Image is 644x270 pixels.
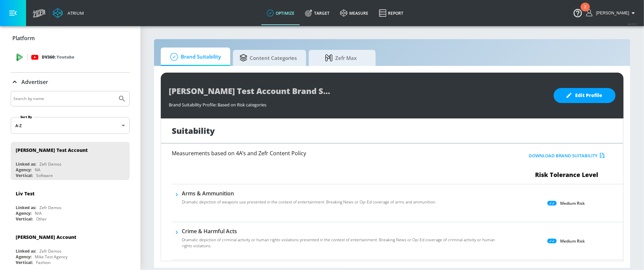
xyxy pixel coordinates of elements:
span: Brand Suitability [167,49,221,65]
div: Agency: [16,167,31,173]
h6: Arms & Ammunition [182,190,436,197]
div: Linked as: [16,248,36,254]
a: measure [335,1,374,25]
p: DV360: [42,54,74,61]
div: Agency: [16,254,31,260]
input: Search by name [13,94,115,103]
p: Advertiser [21,78,48,86]
span: v 4.22.2 [628,22,637,26]
div: [PERSON_NAME] Test AccountLinked as:Zefr DemosAgency:NAVertical:Software [11,142,130,180]
div: Advertiser [11,73,130,91]
div: Other [36,216,47,222]
span: Zefr Max [315,50,366,66]
span: Content Categories [240,50,297,66]
p: Dramatic depiction of weapons use presented in the context of entertainment. Breaking News or Op–... [182,199,436,205]
div: Software [36,173,53,178]
span: Risk Tolerance Level [535,171,599,179]
div: A-Z [11,117,130,134]
button: Edit Profile [554,88,616,103]
p: Dramatic depiction of criminal activity or human rights violations presented in the context of en... [182,237,500,249]
span: login as: brianna.trafton@zefr.com [594,11,629,15]
p: Medium Risk [560,238,585,245]
button: Open Resource Center, 2 new notifications [568,3,587,22]
a: Target [300,1,335,25]
div: Vertical: [16,216,33,222]
div: DV360: Youtube [11,47,130,67]
div: [PERSON_NAME] Account [16,234,76,240]
div: Fashion [36,260,50,265]
div: Arms & AmmunitionDramatic depiction of weapons use presented in the context of entertainment. Bre... [182,190,436,209]
button: Download Brand Suitability [527,151,607,161]
p: Medium Risk [560,200,585,207]
div: Zefr Demos [39,248,61,254]
a: optimize [261,1,300,25]
div: NA [35,167,40,173]
div: Liv Test [16,190,34,197]
div: Atrium [65,10,84,16]
div: [PERSON_NAME] AccountLinked as:Zefr DemosAgency:Mike Test AgencyVertical:Fashion [11,229,130,267]
div: Liv TestLinked as:Zefr DemosAgency:N/AVertical:Other [11,185,130,223]
div: Vertical: [16,173,33,178]
h6: Crime & Harmful Acts [182,228,500,235]
div: Vertical: [16,260,33,265]
div: [PERSON_NAME] Test Account [16,147,88,153]
div: Linked as: [16,161,36,167]
div: Linked as: [16,205,36,210]
a: Atrium [53,8,84,18]
span: Edit Profile [567,91,602,100]
div: Crime & Harmful ActsDramatic depiction of criminal activity or human rights violations presented ... [182,228,500,253]
div: Platform [11,29,130,48]
div: Zefr Demos [39,161,61,167]
div: Brand Suitability Profile: Based on Risk categories [169,98,547,108]
button: [PERSON_NAME] [586,9,637,17]
div: Mike Test Agency [35,254,68,260]
a: Report [374,1,409,25]
div: Zefr Demos [39,205,61,210]
h1: Suitability [172,125,215,136]
div: Agency: [16,210,31,216]
label: Sort By [19,115,33,119]
p: Youtube [56,54,74,61]
h6: Measurements based on 4A’s and Zefr Content Policy [172,151,473,156]
p: Platform [12,34,35,42]
div: 2 [584,7,587,16]
div: N/A [35,210,42,216]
